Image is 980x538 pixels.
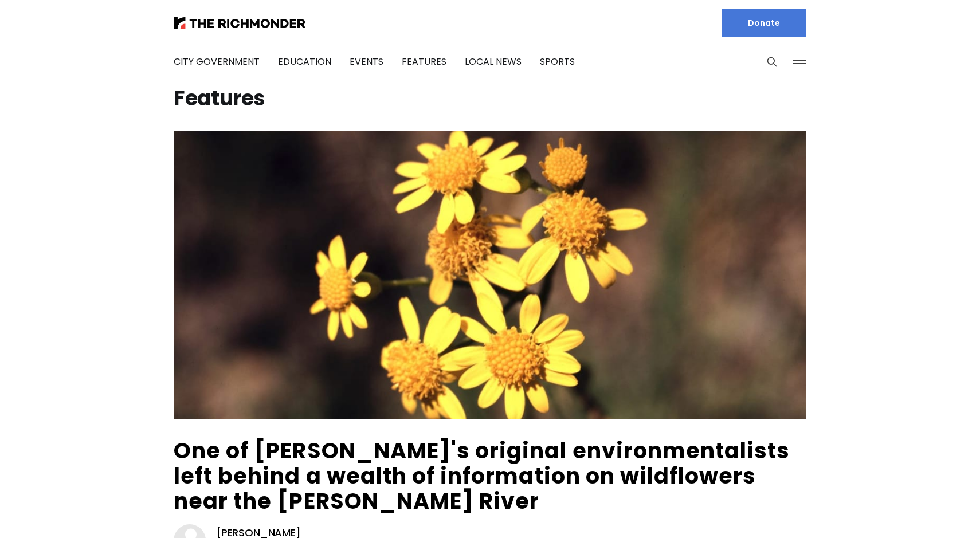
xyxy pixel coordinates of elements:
a: Education [278,55,331,68]
button: Search this site [763,53,781,70]
a: One of [PERSON_NAME]'s original environmentalists left behind a wealth of information on wildflow... [174,435,790,516]
a: Events [350,55,383,68]
img: The Richmonder [174,17,305,29]
img: One of Richmond's original environmentalists left behind a wealth of information on wildflowers n... [174,131,806,419]
a: Local News [465,55,522,68]
a: Donate [722,9,806,37]
a: City Government [174,55,260,68]
h1: Features [174,89,806,108]
a: Features [402,55,446,68]
a: Sports [540,55,575,68]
